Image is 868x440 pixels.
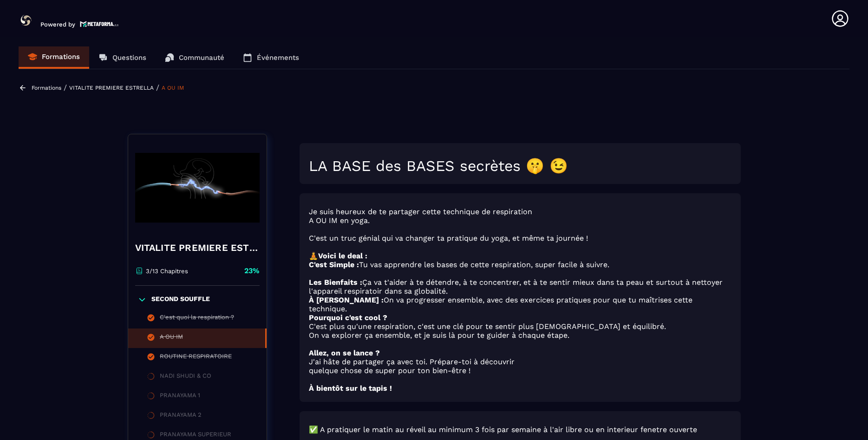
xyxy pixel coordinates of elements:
strong: C'est Simple : [309,260,359,269]
strong: À [PERSON_NAME] : [309,296,384,304]
strong: Voici le deal : [318,251,367,260]
p: C'est plus qu'une respiration, c'est une clé pour te sentir plus [DEMOGRAPHIC_DATA] et équilibré. [309,322,731,331]
p: A OU IM en yoga. [309,216,731,225]
a: Formations [32,85,61,91]
strong: À bientôt sur le tapis ! [309,384,392,393]
div: ROUTINE RESPIRATOIRE [160,353,232,363]
img: banner [135,141,260,234]
div: C'est quoi la respiration ? [160,314,234,324]
div: PRANAYAMA 1 [160,392,200,402]
p: On va explorer ça ensemble, et je suis là pour te guider à chaque étape. [309,331,731,340]
p: Tu vas apprendre les bases de cette respiration, super facile à suivre. [309,260,731,269]
p: 23% [244,266,260,276]
span: / [156,83,159,92]
a: Communauté [156,46,234,69]
strong: Pourquoi c'est cool ? [309,313,387,322]
a: Événements [234,46,308,69]
strong: Les Bienfaits : [309,278,362,287]
p: ✅ A pratiquer le matin au réveil au minimum 3 fois par semaine à l'air libre ou en interieur fene... [309,425,731,434]
a: A OU IM [162,85,184,91]
div: NADI SHUDI & CO [160,372,211,382]
div: A OU IM [160,333,183,343]
p: Communauté [179,53,224,62]
span: / [64,83,67,92]
p: Powered by [40,21,75,28]
p: 3/13 Chapitres [146,268,188,275]
h4: VITALITE PREMIERE ESTRELLA [135,241,260,254]
strong: Allez, on se lance ? [309,348,380,357]
img: logo [80,20,119,28]
p: Événements [257,53,299,62]
h1: LA BASE des BASES secrètes 🤫 😉 [309,157,731,175]
p: Je suis heureux de te partager cette technique de respiration [309,207,731,216]
a: Questions [89,46,156,69]
p: On va progresser ensemble, avec des exercices pratiques pour que tu maîtrises cette technique. [309,296,731,313]
a: Formations [19,46,89,69]
img: logo-branding [19,13,33,28]
p: quelque chose de super pour ton bien-être ! [309,366,731,375]
p: C'est un truc génial qui va changer ta pratique du yoga, et même ta journée ! [309,234,731,243]
p: SECOND SOUFFLE [151,295,210,304]
p: Ça va t'aider à te détendre, à te concentrer, et à te sentir mieux dans ta peau et surtout à nett... [309,278,731,296]
a: VITALITE PREMIERE ESTRELLA [69,85,154,91]
p: J'ai hâte de partager ça avec toi. Prépare-toi à découvrir [309,357,731,366]
p: Formations [42,53,80,61]
div: PRANAYAMA 2 [160,411,202,421]
p: Questions [112,53,146,62]
p: 🧘 [309,251,731,260]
